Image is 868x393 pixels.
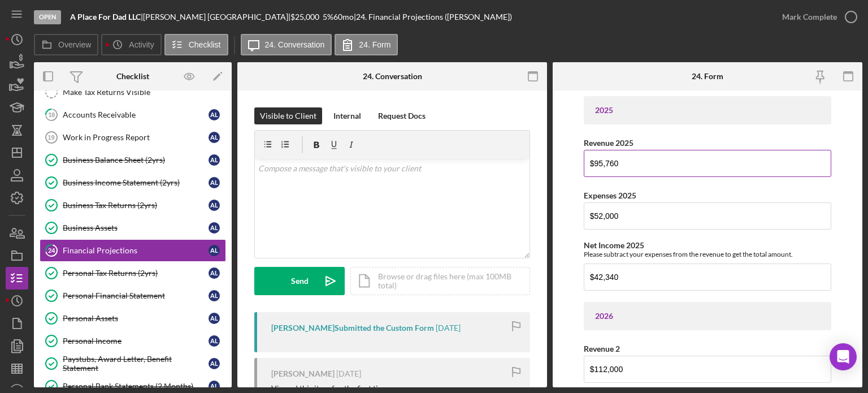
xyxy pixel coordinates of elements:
button: 24. Conversation [241,34,332,55]
div: A L [209,222,220,234]
div: Personal Income [63,336,209,346]
div: A L [209,109,220,120]
div: Business Balance Sheet (2yrs) [63,156,209,165]
span: $25,000 [290,12,319,21]
div: Financial Projections [63,246,209,255]
label: Expenses 2025 [584,191,636,200]
a: Personal AssetsAL [40,307,226,330]
div: [PERSON_NAME] [271,369,335,378]
button: Mark Complete [771,6,862,28]
div: A L [209,267,220,279]
div: A L [209,290,220,301]
label: Overview [58,40,91,49]
a: Business Income Statement (2yrs)AL [40,171,226,194]
time: 2025-08-22 03:31 [436,323,461,332]
div: 24. Form [692,72,723,81]
a: Paystubs, Award Letter, Benefit StatementAL [40,352,226,375]
div: Make Tax Returns Visible [63,88,225,97]
div: Please subtract your expenses from the revenue to get the total amount. [584,250,831,258]
label: Activity [129,40,154,49]
a: Personal IncomeAL [40,330,226,352]
tspan: 18 [48,111,55,118]
label: 24. Form [359,40,390,49]
div: 60 mo [333,12,354,21]
label: Revenue 2025 [584,138,633,148]
a: 18Accounts ReceivableAL [40,103,226,126]
div: 2025 [595,106,820,115]
label: Checklist [189,40,221,49]
div: 5 % [323,12,333,21]
div: | 24. Financial Projections ([PERSON_NAME]) [354,12,512,21]
button: Internal [328,107,367,124]
div: Internal [333,107,361,124]
div: Open Intercom Messenger [830,343,857,370]
div: A L [209,381,220,392]
div: 24. Conversation [363,72,422,81]
a: Business Tax Returns (2yrs)AL [40,194,226,217]
div: A L [209,132,220,143]
a: 19Work in Progress ReportAL [40,126,226,149]
div: Work in Progress Report [63,133,209,142]
div: Request Docs [378,107,426,124]
div: Personal Tax Returns (2yrs) [63,269,209,278]
button: Checklist [164,34,228,55]
div: [PERSON_NAME] [GEOGRAPHIC_DATA] | [143,12,290,21]
b: A Place For Dad LLC [70,12,141,21]
button: Visible to Client [254,107,322,124]
label: 24. Conversation [265,40,325,49]
div: A L [209,154,220,166]
div: Checklist [116,72,149,81]
div: Paystubs, Award Letter, Benefit Statement [63,355,209,373]
div: Open [34,10,61,24]
label: Revenue 2 [584,344,620,353]
tspan: 24 [48,247,55,254]
div: Mark Complete [782,6,837,28]
div: | [70,12,143,21]
div: Send [291,267,309,295]
button: 24. Form [335,34,398,55]
div: Personal Financial Statement [63,291,209,300]
time: 2025-08-22 03:26 [336,369,361,378]
tspan: 19 [47,134,54,141]
a: Business Balance Sheet (2yrs)AL [40,149,226,171]
div: 2026 [595,312,820,321]
div: A L [209,177,220,188]
button: Send [254,267,345,295]
div: Visible to Client [260,107,316,124]
a: Business AssetsAL [40,217,226,239]
button: Activity [101,34,161,55]
a: Personal Tax Returns (2yrs)AL [40,262,226,284]
div: [PERSON_NAME] Submitted the Custom Form [271,323,434,332]
div: A L [209,245,220,256]
label: Net Income 2025 [584,240,644,250]
div: A L [209,358,220,369]
a: 24Financial ProjectionsAL [40,239,226,262]
a: Personal Financial StatementAL [40,284,226,307]
div: Viewed this item for the first time. [271,384,390,393]
div: Business Assets [63,223,209,232]
a: Make Tax Returns Visible [40,81,226,103]
button: Request Docs [372,107,431,124]
button: Overview [34,34,98,55]
div: Business Income Statement (2yrs) [63,178,209,187]
div: Personal Bank Statements (2 Months) [63,382,209,391]
div: A L [209,200,220,211]
div: A L [209,335,220,347]
div: Accounts Receivable [63,110,209,119]
div: Personal Assets [63,314,209,323]
div: Business Tax Returns (2yrs) [63,201,209,210]
div: A L [209,313,220,324]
